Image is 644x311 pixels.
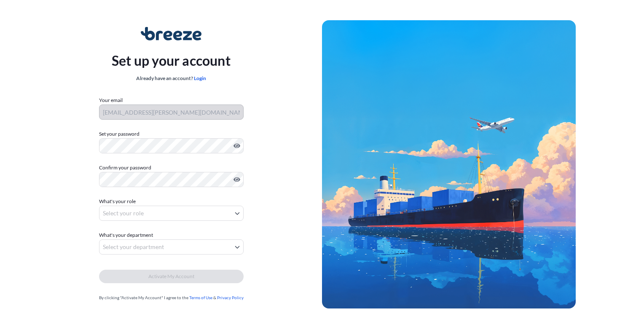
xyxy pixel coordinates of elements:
[99,164,244,172] label: Confirm your password
[99,239,244,255] button: Select your department
[112,51,231,71] p: Set up your account
[233,176,240,183] button: Show password
[99,130,244,138] label: Set your password
[233,142,240,149] button: Show password
[99,105,244,120] input: Your email address
[322,20,576,308] img: Ship illustration
[141,27,202,40] img: Breeze
[189,295,212,300] a: Terms of Use
[103,209,144,217] span: Select your role
[99,270,244,283] button: Activate My Account
[148,272,194,281] span: Activate My Account
[99,197,136,206] span: What's your role
[103,243,164,251] span: Select your department
[99,231,153,239] span: What's your department
[99,293,244,302] div: By clicking "Activate My Account" I agree to the &
[194,75,206,81] a: Login
[217,295,244,300] a: Privacy Policy
[99,206,244,221] button: Select your role
[112,74,231,83] div: Already have an account?
[99,96,123,105] label: Your email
